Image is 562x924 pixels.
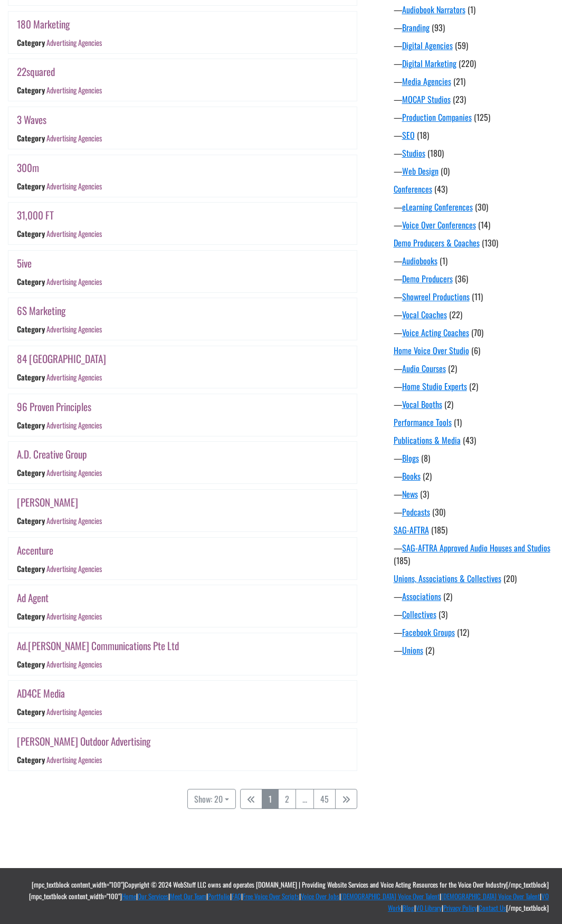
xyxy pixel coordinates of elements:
a: Advertising Agencies [46,276,102,287]
a: Performance Tools [394,416,452,428]
span: (18) [417,129,429,141]
span: (2) [425,644,434,656]
a: Blog [403,902,414,913]
span: (2) [444,398,453,411]
a: eLearning Conferences [402,201,473,213]
a: Collectives [402,608,436,621]
a: Advertising Agencies [46,180,102,192]
span: (1) [440,254,447,267]
a: Conferences [394,183,432,195]
span: (1) [468,3,475,16]
span: (2) [423,470,432,482]
span: (1) [454,416,462,428]
span: (20) [503,572,517,585]
a: Branding [402,21,430,34]
a: AD4CE Media [17,685,65,701]
a: Meet Our Team [170,891,206,901]
a: Digital Marketing [402,57,456,70]
span: (93) [432,21,445,34]
a: VO Library [416,902,442,913]
span: (22) [449,308,462,321]
span: (2) [443,590,452,603]
div: Category [17,563,45,574]
a: Voice Acting Coaches [402,326,469,339]
div: Category [17,420,45,431]
span: (12) [457,626,469,639]
a: Privacy Policy [443,902,477,913]
a: Home Studio Experts [402,380,467,393]
div: Category [17,707,45,718]
a: 1 [262,789,279,809]
a: Voice Over Conferences [402,218,476,231]
div: Category [17,468,45,479]
span: (43) [463,434,476,446]
div: Category [17,659,45,670]
a: Advertising Agencies [46,371,102,383]
a: 22squared [17,64,55,79]
span: (11) [472,290,483,303]
a: Associations [402,590,441,603]
a: Blogs [402,452,419,464]
a: [DEMOGRAPHIC_DATA] Voice Over Talent [441,891,540,901]
a: Books [402,470,421,482]
a: Ad Agent [17,590,49,605]
span: (6) [471,344,480,357]
div: Category [17,37,45,48]
span: (180) [427,147,444,159]
button: Show: 20 [187,789,236,809]
a: Advertising Agencies [46,659,102,670]
a: Advertising Agencies [46,707,102,718]
span: (30) [475,201,488,213]
a: FAQ [232,891,241,901]
span: (185) [431,523,447,536]
span: (43) [434,183,447,195]
a: 45 [313,789,336,809]
a: Demo Producers & Coaches [394,236,480,249]
a: 180 Marketing [17,16,70,32]
a: Advertising Agencies [46,754,102,765]
a: Audiobooks [402,254,437,267]
a: Digital Agencies [402,39,453,52]
a: Unions, Associations & Collectives [394,572,501,585]
span: (36) [455,272,468,285]
a: [DEMOGRAPHIC_DATA] Voice Over Talent [341,891,440,901]
a: Advertising Agencies [46,85,102,96]
span: (0) [441,165,450,177]
div: Category [17,515,45,526]
a: Media Agencies [402,75,451,88]
a: Advertising Agencies [46,420,102,431]
a: Home [122,891,136,901]
a: 2 [278,789,296,809]
a: 300m [17,160,39,175]
a: Audiobook Narrators [402,3,465,16]
div: Category [17,371,45,383]
a: Advertising Agencies [46,563,102,574]
div: Category [17,754,45,765]
a: A.D. Creative Group [17,446,87,462]
a: 84 [GEOGRAPHIC_DATA] [17,351,106,366]
a: Advertising Agencies [46,324,102,335]
a: Vocal Coaches [402,308,447,321]
a: Accenture [17,542,53,558]
a: SEO [402,129,415,141]
a: Showreel Productions [402,290,470,303]
a: Home Voice Over Studio [394,344,469,357]
span: (220) [459,57,476,70]
div: Category [17,611,45,622]
a: SAG-AFTRA Approved Audio Houses and Studios [402,541,550,554]
a: News [402,488,418,500]
a: 5ive [17,255,32,271]
a: Voice Over Jobs [301,891,339,901]
a: 3 Waves [17,112,46,127]
a: Our Services [138,891,168,901]
a: Podcasts [402,506,430,518]
span: (8) [421,452,430,464]
a: Advertising Agencies [46,611,102,622]
a: Studios [402,147,425,159]
a: Portfolio [208,891,230,901]
a: [PERSON_NAME] Outdoor Advertising [17,734,150,749]
span: (23) [453,93,466,106]
a: [PERSON_NAME] [17,494,78,510]
a: 6S Marketing [17,303,65,318]
a: Demo Producers [402,272,453,285]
